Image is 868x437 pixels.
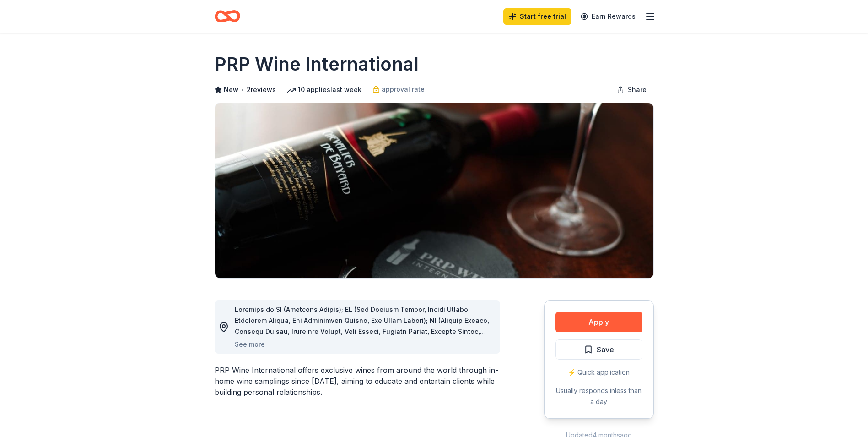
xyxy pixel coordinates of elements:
[555,367,642,378] div: ⚡️ Quick application
[575,8,641,25] a: Earn Rewards
[555,385,642,407] div: Usually responds in less than a day
[215,51,419,77] h1: PRP Wine International
[555,312,642,332] button: Apply
[224,84,238,95] span: New
[287,84,361,95] div: 10 applies last week
[597,344,614,355] span: Save
[215,5,240,27] a: Home
[241,86,244,93] span: •
[235,339,265,350] button: See more
[382,84,425,95] span: approval rate
[372,84,425,95] a: approval rate
[503,8,571,25] a: Start free trial
[555,339,642,360] button: Save
[215,365,500,398] div: PRP Wine International offers exclusive wines from around the world through in-home wine sampling...
[215,103,653,278] img: Image for PRP Wine International
[247,84,276,95] button: 2reviews
[609,81,654,99] button: Share
[628,84,647,95] span: Share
